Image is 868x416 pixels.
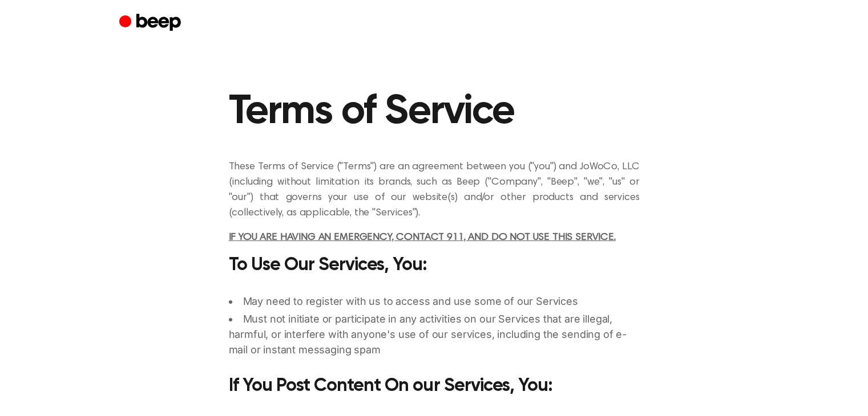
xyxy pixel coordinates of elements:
p: These Terms of Service ("Terms") are an agreement between you ("you") and JoWoCo, LLC (including ... [229,160,640,221]
h3: If You Post Content On our Services, You: [229,376,640,396]
p: IF YOU ARE HAVING AN EMERGENCY, CONTACT 911, AND DO NOT USE THIS SERVICE. [229,230,640,246]
h3: To Use Our Services, You: [229,255,640,275]
li: Must not initiate or participate in any activities on our Services that are illegal, harmful, or ... [229,311,640,357]
h1: Terms of Service [229,91,640,132]
a: Beep [119,12,184,34]
li: May need to register with us to access and use some of our Services [229,293,640,309]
